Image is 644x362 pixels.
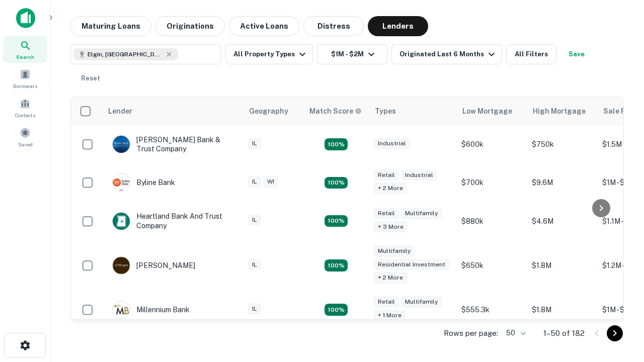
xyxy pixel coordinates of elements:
div: Retail [374,169,399,181]
div: IL [248,214,261,226]
th: Types [369,97,456,125]
div: 50 [502,326,527,340]
iframe: Chat Widget [594,282,644,330]
span: Elgin, [GEOGRAPHIC_DATA], [GEOGRAPHIC_DATA] [88,50,163,59]
button: Go to next page [607,325,623,341]
button: Reset [74,68,107,88]
img: capitalize-icon.png [16,8,35,28]
button: Originations [155,16,225,36]
div: IL [248,259,261,270]
p: Rows per page: [444,327,498,339]
td: $9.6M [527,163,597,202]
img: picture [113,301,130,318]
div: Retail [374,296,399,308]
div: [PERSON_NAME] [112,256,195,275]
td: $1.8M [527,291,597,329]
div: IL [248,176,261,188]
div: Matching Properties: 28, hasApolloMatch: undefined [325,138,348,150]
div: + 3 more [374,221,408,233]
button: Distress [303,16,364,36]
span: Search [16,53,34,61]
th: Capitalize uses an advanced AI algorithm to match your search with the best lender. The match sco... [303,97,369,125]
th: High Mortgage [527,97,597,125]
h6: Match Score [309,106,360,117]
div: + 2 more [374,183,407,194]
span: Saved [18,140,33,148]
td: $700k [456,163,527,202]
th: Low Mortgage [456,97,527,125]
th: Geography [243,97,303,125]
button: Lenders [368,16,428,36]
img: picture [113,174,130,191]
div: Geography [249,105,288,117]
div: Multifamily [401,208,442,219]
a: Search [3,36,47,63]
div: Byline Bank [112,173,175,192]
button: Maturing Loans [70,16,151,36]
button: Active Loans [229,16,299,36]
img: picture [113,257,130,274]
div: Matching Properties: 19, hasApolloMatch: undefined [325,177,348,189]
div: Types [375,105,396,117]
td: $4.6M [527,202,597,240]
a: Contacts [3,94,47,121]
img: picture [113,213,130,230]
button: Save your search to get updates of matches that match your search criteria. [560,44,593,64]
span: Contacts [15,111,35,119]
td: $650k [456,240,527,291]
img: picture [113,136,130,153]
div: [PERSON_NAME] Bank & Trust Company [112,135,233,153]
div: Matching Properties: 16, hasApolloMatch: undefined [325,304,348,316]
button: Originated Last 6 Months [391,44,502,64]
div: WI [263,176,278,188]
a: Saved [3,123,47,150]
div: Matching Properties: 19, hasApolloMatch: undefined [325,215,348,227]
div: Industrial [374,138,410,149]
div: Lender [108,105,132,117]
th: Lender [102,97,243,125]
span: Borrowers [13,82,37,90]
div: Low Mortgage [462,105,512,117]
td: $600k [456,125,527,163]
button: All Filters [506,44,556,64]
button: All Property Types [225,44,313,64]
div: Matching Properties: 26, hasApolloMatch: undefined [325,259,348,271]
div: Capitalize uses an advanced AI algorithm to match your search with the best lender. The match sco... [309,106,362,117]
td: $555.3k [456,291,527,329]
div: + 1 more [374,310,406,321]
div: High Mortgage [533,105,586,117]
div: IL [248,303,261,315]
td: $880k [456,202,527,240]
td: $1.8M [527,240,597,291]
div: Residential Investment [374,259,449,270]
div: Industrial [401,169,437,181]
a: Borrowers [3,65,47,92]
div: Originated Last 6 Months [399,48,498,60]
div: + 2 more [374,272,407,284]
div: Multifamily [401,296,442,308]
p: 1–50 of 182 [543,327,585,339]
button: $1M - $2M [317,44,387,64]
div: Heartland Bank And Trust Company [112,212,233,230]
div: IL [248,138,261,149]
div: Multifamily [374,245,415,257]
div: Retail [374,208,399,219]
div: Millennium Bank [112,301,190,319]
td: $750k [527,125,597,163]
